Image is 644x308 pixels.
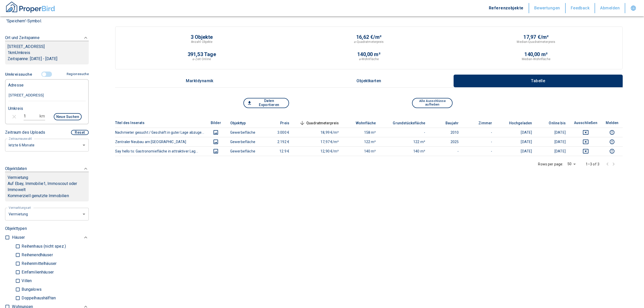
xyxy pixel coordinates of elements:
td: [DATE] [496,146,536,156]
td: [DATE] [496,137,536,146]
div: Häuser [12,233,89,242]
td: - [380,128,429,137]
td: 140 m² [380,146,429,156]
p: Marktdynamik [186,79,213,83]
p: Tabelle [525,79,551,83]
span: Wohnfläche [348,120,376,126]
button: deselect this listing [574,129,598,135]
span: Preis [272,120,289,126]
td: 12,90 €/m² [293,146,343,156]
td: 12.9 € [260,146,293,156]
div: letzte 6 Monate [5,207,89,221]
p: Objekttypen [5,226,89,232]
button: report this listing [606,139,619,145]
button: Daten Exportieren [243,98,289,108]
th: Zentraler Neubau am [GEOGRAPHIC_DATA] [115,137,206,146]
th: Ausschließen [570,118,602,128]
p: ⌀-Quadratmeterpreis [354,40,384,44]
p: [STREET_ADDRESS] [8,44,86,50]
p: km [40,113,45,119]
p: Median-Quadratmeterpreis [517,40,555,44]
span: Hochgeladen [501,120,532,126]
td: 17,97 €/m² [293,137,343,146]
input: Adresse ändern [8,90,86,101]
span: Online bis [541,120,566,126]
p: 1–3 of 3 [586,162,599,167]
td: - [429,146,463,156]
button: images [210,139,222,145]
p: Reihenmittelhäuser [20,262,57,266]
button: Abmelden [595,3,625,13]
th: Titel des Inserats [115,118,206,128]
td: 122 m² [343,137,380,146]
p: 140,00 m² [524,52,548,57]
th: Bilder [206,118,226,128]
p: Umkreis [8,106,23,112]
button: Bewertungen [529,3,566,13]
td: - [463,146,496,156]
p: Häuser [12,234,25,241]
button: Neue Suchen [54,113,82,120]
p: Objektdaten [5,166,27,172]
td: [DATE] [536,128,570,137]
div: 50 [565,160,578,168]
th: Say hello to: Gastronomiefläche in attraktiver Lag... [115,146,206,156]
p: Vermietung [8,175,28,181]
th: Melden [602,118,623,128]
th: Nachmieter gesucht / Geschäft in guter Lage abzuge... [115,128,206,137]
p: Doppelhaushälften [20,296,56,300]
td: 158 m² [343,128,380,137]
button: ProperBird Logo and Home Button [5,1,56,15]
td: 140 m² [343,146,380,156]
p: Zeitspanne: [DATE] - [DATE] [8,56,86,62]
td: 18,99 €/m² [293,128,343,137]
td: [DATE] [496,128,536,137]
td: [DATE] [536,146,570,156]
p: Reihenhaus (nicht spez.) [20,244,66,248]
p: Ort und Zeitspanne [5,35,40,41]
button: Reset [71,130,89,135]
p: 140,00 m² [357,52,381,57]
td: Gewerbefläche [226,128,260,137]
button: report this listing [606,129,619,135]
button: Regionssuche [65,70,89,79]
p: 17,97 €/m² [523,35,549,40]
span: Objekttyp [230,120,254,126]
button: Alle Ausschlüsse aufheben [412,98,453,108]
button: report this listing [606,148,619,154]
span: Baujahr [437,120,459,126]
p: ⌀-Wohnfläche [359,57,379,61]
span: Quadratmeterpreis [298,120,339,126]
p: Anzahl Objekte [191,40,213,44]
p: 1 km Umkreis [8,50,86,56]
td: 2.192 € [260,137,293,146]
td: - [463,128,496,137]
td: 122 m² [380,137,429,146]
p: 16,62 €/m² [356,35,382,40]
button: images [210,148,222,154]
td: 2010 [429,128,463,137]
button: images [210,129,222,135]
button: deselect this listing [574,148,598,154]
td: Gewerbefläche [226,137,260,146]
p: Objektkarten [356,79,382,83]
p: 391,53 Tage [188,52,216,57]
button: Referenzobjekte [484,3,529,13]
button: deselect this listing [574,139,598,145]
p: Bungalows [20,287,41,292]
p: Zeitraum des Uploads [5,129,45,135]
p: Reihenendhäuser [20,253,53,257]
button: Umkreissuche [5,70,34,79]
div: wrapped label tabs example [115,75,623,87]
p: 3 Objekte [191,35,213,40]
img: ProperBird Logo and Home Button [5,1,56,13]
span: Zimmer [470,120,492,126]
span: Grundstücksfläche [385,120,425,126]
p: Einfamilienhäuser [20,270,54,274]
td: [DATE] [536,137,570,146]
p: Median-Wohnfläche [522,57,550,61]
div: ObjektdatenVermietungAuf Ebay, Immobilie1, Immoscout oder ImmoweltKommerziell genutzte Immobilien [5,161,89,207]
td: Gewerbefläche [226,146,260,156]
div: Ort und Zeitspanne[STREET_ADDRESS]1kmUmkreisZeitspanne: [DATE] - [DATE] [5,30,89,70]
